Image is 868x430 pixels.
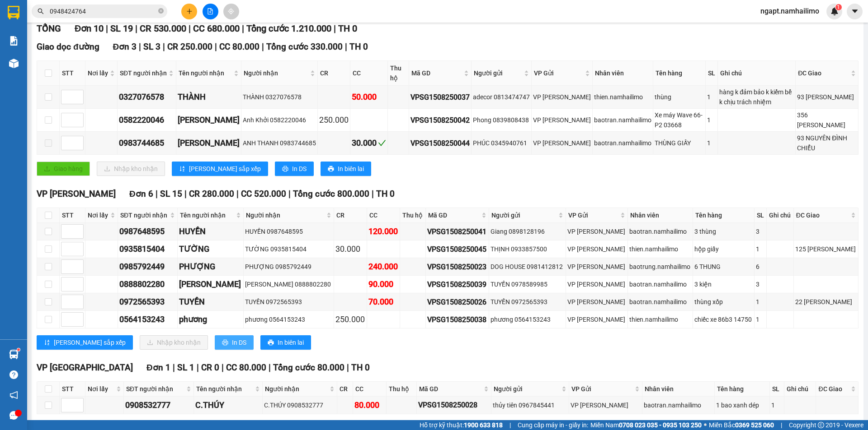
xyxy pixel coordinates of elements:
span: printer [282,166,288,173]
div: 0985447968 [86,40,178,53]
div: thien.namhailimo [629,314,691,324]
span: CC : [85,60,98,70]
span: sort-ascending [179,166,185,173]
button: sort-ascending[PERSON_NAME] sắp xếp [37,335,133,350]
span: aim [228,8,234,14]
div: VP [PERSON_NAME] [571,400,640,410]
span: caret-down [851,7,859,15]
th: CC [353,382,387,397]
div: 22 [PERSON_NAME] [795,297,857,307]
th: Ghi chú [718,61,796,86]
span: | [215,42,217,52]
img: logo-vxr [8,6,19,19]
th: CC [367,208,400,223]
div: 0888802280 [119,278,176,291]
div: 93 [PERSON_NAME] [797,92,857,102]
div: Anh Khởi 0582220046 [243,115,316,125]
div: hàng k đảm bảo k kiểm bể k chịu trách nhiệm [719,87,794,107]
div: baotran.namhailimo [594,115,651,125]
div: 80.000 [354,399,385,412]
td: Anh Khởi [176,109,241,132]
div: VPSG1508250026 [427,296,487,308]
span: CC 520.000 [241,189,286,199]
div: 0908532777 [125,399,193,412]
div: 240.000 [368,260,398,273]
span: Đơn 10 [75,23,104,34]
span: | [156,189,158,199]
div: VPSG1508250044 [410,138,470,149]
td: VPSG1508250037 [409,86,472,109]
span: | [509,420,511,430]
div: 1 [756,244,765,254]
div: VPSG1508250023 [427,261,487,273]
td: PHƯỢNG [178,258,244,276]
th: Thu hộ [388,61,409,86]
td: ANH THANH [176,132,241,155]
div: THÀNH 0327076578 [243,92,316,102]
span: SĐT người nhận [120,68,167,78]
td: 0972565393 [118,293,178,311]
div: thùng xốp [694,297,753,307]
span: Giao dọc đường [37,42,99,52]
div: VPSG1508250028 [418,399,490,411]
td: VP Phạm Ngũ Lão [566,311,628,328]
span: TỔNG [37,23,61,34]
td: VP Phạm Ngũ Lão [566,293,628,311]
div: 50.000 [352,91,386,103]
div: hộp giấy [694,244,753,254]
span: | [173,362,175,373]
span: Đơn 1 [146,362,170,373]
span: VP Gửi [568,210,618,220]
button: aim [223,4,239,19]
th: Tên hàng [693,208,755,223]
td: TƯỜNG [178,240,244,258]
div: baotran.namhailimo [629,297,691,307]
span: CC 680.000 [193,23,240,34]
div: TƯỜNG [179,243,242,255]
div: 30.000 [352,137,386,149]
span: | [197,362,199,373]
div: TƯỜNG 0935815404 [245,244,332,254]
div: HUYỀN 0987648595 [245,227,332,236]
span: Người gửi [494,384,560,394]
div: 3 kiện [694,279,753,289]
button: caret-down [847,4,863,19]
div: 0935815404 [119,243,176,255]
span: printer [328,166,334,173]
div: PHƯỢNG 0985792449 [245,262,332,272]
div: VP [PERSON_NAME] [567,314,626,324]
button: uploadGiao hàng [37,162,90,176]
span: Người nhận [246,210,325,220]
div: VPSG1508250037 [410,92,470,103]
div: [PERSON_NAME] [179,278,242,291]
span: TH 0 [376,189,395,199]
div: THÀNH [178,91,240,103]
span: | [345,42,347,52]
div: TUYỀN 0972565393 [491,297,564,307]
div: phương 0564153243 [245,314,332,324]
td: VPSG1508250045 [426,240,489,258]
td: 0888802280 [118,276,178,293]
span: check [378,139,386,147]
td: VP Phạm Ngũ Lão [569,397,642,414]
div: 0564153243 [119,313,176,326]
div: 90.000 [368,278,398,291]
th: STT [60,382,85,397]
div: baotrung.namhailimo [629,262,691,272]
div: [PERSON_NAME] 0888802280 [245,279,332,289]
div: 1 [707,92,716,102]
span: ĐC Giao [796,210,849,220]
img: warehouse-icon [9,59,19,68]
span: Tổng cước 330.000 [266,42,343,52]
div: chiếc xe 86b3 14750 [694,314,753,324]
th: Nhân viên [628,208,693,223]
div: 1 [771,400,783,410]
span: In DS [292,164,307,174]
td: 0564153243 [118,311,178,328]
th: CR [334,208,367,223]
div: 0972565393 [119,296,176,308]
div: 0327076578 [119,91,175,103]
div: VP [PERSON_NAME] [567,227,626,236]
td: VP Phạm Ngũ Lão [532,109,593,132]
div: [PERSON_NAME] [178,137,240,149]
